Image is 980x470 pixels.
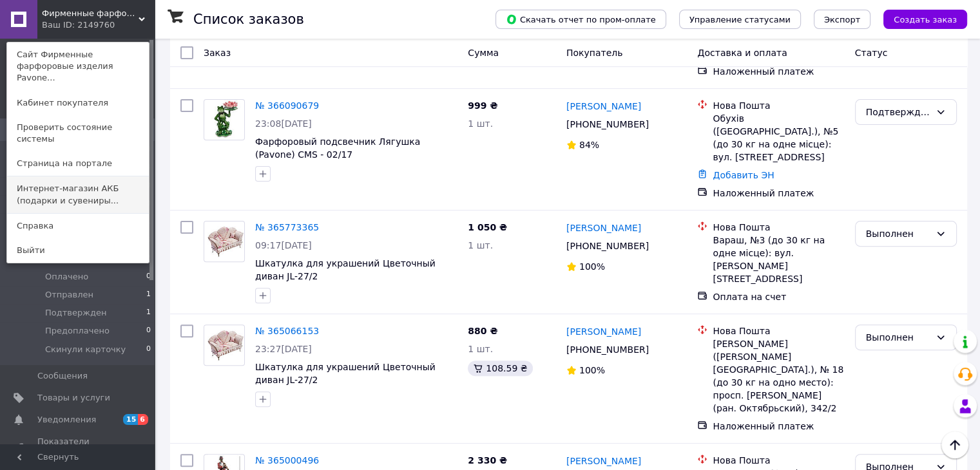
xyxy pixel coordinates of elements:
button: Управление статусами [679,10,801,29]
span: [PHONE_NUMBER] [566,119,649,129]
button: Наверх [941,431,968,458]
a: Шкатулка для украшений Цветочный диван JL-27/2 [255,258,436,281]
span: 23:08[DATE] [255,118,312,129]
a: [PERSON_NAME] [566,221,641,234]
span: Экспорт [824,15,860,24]
a: [PERSON_NAME] [566,455,641,467]
span: Показатели работы компании [37,436,119,459]
span: Создать заказ [894,15,957,24]
div: Ваш ID: 2149760 [42,19,96,31]
span: Оплачено [45,271,88,283]
div: Нова Пошта [713,454,844,467]
div: Выполнен [866,330,930,344]
span: [PHONE_NUMBER] [566,344,649,355]
span: 100% [579,261,605,272]
span: 1 шт. [468,118,493,129]
a: Фарфоровый подсвечник Лягушка (Pavone) CMS - 02/17 [255,136,420,160]
div: Вараш, №3 (до 30 кг на одне місце): вул. [PERSON_NAME][STREET_ADDRESS] [713,234,844,285]
span: Подтвержден [45,307,106,319]
img: Фото товару [208,100,240,140]
a: № 365066153 [255,326,319,336]
a: Сайт Фирменные фарфоровые изделия Pavone... [7,42,149,91]
a: № 365773365 [255,222,319,232]
span: 0 [146,271,151,283]
div: Оплата на счет [713,290,844,303]
img: Фото товару [204,326,244,364]
span: Покупатель [566,48,623,58]
div: Нова Пошта [713,99,844,112]
span: 100% [579,365,605,375]
span: 15 [123,414,138,425]
span: 2 330 ₴ [468,455,507,465]
span: Управление статусами [689,15,791,24]
span: 999 ₴ [468,100,497,111]
div: Нова Пошта [713,221,844,234]
span: Доставка и оплата [697,48,787,58]
span: Уведомления [37,414,96,426]
span: 1 050 ₴ [468,222,507,232]
span: 84% [579,140,599,150]
span: Сообщения [37,370,88,382]
a: Фото товару [204,324,245,366]
span: Скинули карточку [45,344,126,355]
span: Отправлен [45,289,93,301]
a: № 366090679 [255,100,319,111]
span: Сумма [468,48,499,58]
a: [PERSON_NAME] [566,325,641,338]
span: 880 ₴ [468,326,497,336]
a: Справка [7,214,149,238]
span: Заказ [204,48,231,58]
button: Экспорт [814,10,870,29]
div: Подтвержден [866,105,930,119]
button: Создать заказ [883,10,967,29]
a: Интернет-магазин АКБ (подарки и сувениры... [7,176,149,212]
span: 0 [146,325,151,337]
div: Выполнен [866,227,930,241]
a: Проверить состояние системы [7,115,149,151]
div: [PERSON_NAME] ([PERSON_NAME][GEOGRAPHIC_DATA].), № 18 (до 30 кг на одно место): просп. [PERSON_NA... [713,337,844,415]
span: 23:27[DATE] [255,344,312,354]
a: Фото товару [204,221,245,262]
div: Наложенный платеж [713,65,844,78]
div: Наложенный платеж [713,420,844,433]
img: Фото товару [204,223,244,260]
span: [PHONE_NUMBER] [566,241,649,251]
a: Шкатулка для украшений Цветочный диван JL-27/2 [255,362,436,385]
span: Фирменные фарфоровые изделия Pavone. Эксклюзивные статуэтки и подарки. [42,8,139,19]
span: 6 [138,414,148,425]
div: 108.59 ₴ [468,361,532,376]
span: 0 [146,344,151,355]
a: [PERSON_NAME] [566,100,641,113]
span: Скачать отчет по пром-оплате [506,14,656,25]
span: 1 [146,289,151,301]
span: 1 [146,307,151,319]
a: Создать заказ [870,14,967,24]
a: Страница на портале [7,151,149,176]
span: 09:17[DATE] [255,240,312,250]
span: Товары и услуги [37,392,110,404]
a: Фото товару [204,99,245,140]
div: Нова Пошта [713,324,844,337]
h1: Список заказов [193,12,304,27]
span: Предоплачено [45,325,110,337]
div: Обухів ([GEOGRAPHIC_DATA].), №5 (до 30 кг на одне місце): вул. [STREET_ADDRESS] [713,112,844,164]
span: Статус [855,48,888,58]
a: № 365000496 [255,455,319,465]
a: Добавить ЭН [713,170,774,180]
a: Кабинет покупателя [7,91,149,115]
button: Скачать отчет по пром-оплате [495,10,666,29]
span: 1 шт. [468,344,493,354]
a: Выйти [7,238,149,263]
div: Наложенный платеж [713,187,844,200]
span: 1 шт. [468,240,493,250]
